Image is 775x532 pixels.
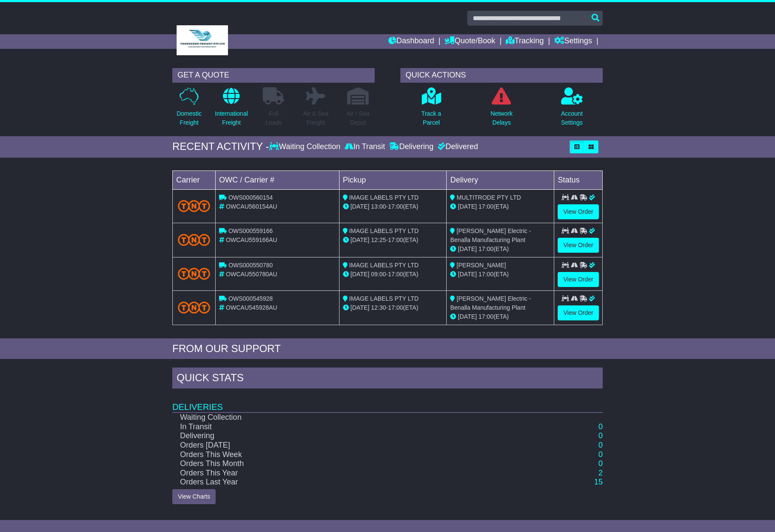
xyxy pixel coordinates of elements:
[554,170,603,189] td: Status
[226,304,277,311] span: OWCAU545928AU
[554,34,592,49] a: Settings
[172,469,523,478] td: Orders This Year
[445,34,495,49] a: Quote/Book
[457,194,521,201] span: MULTITRODE PTY LTD
[421,109,441,127] p: Track a Parcel
[478,203,493,210] span: 17:00
[346,109,369,127] p: Air / Sea Depot
[172,478,523,487] td: Orders Last Year
[228,227,273,234] span: OWS000559166
[342,142,387,152] div: In Transit
[214,87,248,132] a: InternationalFreight
[172,450,523,460] td: Orders This Week
[447,170,554,189] td: Delivery
[450,312,550,321] div: (ETA)
[226,271,277,278] span: OWCAU550780AU
[371,203,386,210] span: 13:00
[226,203,277,210] span: OWCAU560154AU
[490,87,513,132] a: NetworkDelays
[178,234,210,245] img: TNT_Domestic.png
[178,302,210,313] img: TNT_Domestic.png
[594,478,603,486] a: 15
[458,313,477,320] span: [DATE]
[478,271,493,278] span: 17:00
[458,245,477,252] span: [DATE]
[598,431,603,440] a: 0
[450,295,531,311] span: [PERSON_NAME] Electric - Benalla Manufacturing Plant
[228,295,273,302] span: OWS000545928
[349,194,419,201] span: IMAGE LABELS PTY LTD
[388,304,403,311] span: 17:00
[343,303,443,312] div: - (ETA)
[172,140,269,153] div: RECENT ACTIVITY -
[351,304,369,311] span: [DATE]
[351,271,369,278] span: [DATE]
[598,469,603,477] a: 2
[457,262,506,269] span: [PERSON_NAME]
[371,271,386,278] span: 09:00
[598,450,603,459] a: 0
[351,236,369,243] span: [DATE]
[173,170,216,189] td: Carrier
[178,200,210,212] img: TNT_Domestic.png
[598,422,603,431] a: 0
[478,313,493,320] span: 17:00
[343,202,443,211] div: - (ETA)
[388,34,434,49] a: Dashboard
[436,142,478,152] div: Delivered
[263,109,284,127] p: Full Loads
[172,412,523,422] td: Waiting Collection
[450,270,550,279] div: (ETA)
[558,305,599,320] a: View Order
[172,431,523,441] td: Delivering
[478,245,493,252] span: 17:00
[269,142,342,152] div: Waiting Collection
[172,368,603,391] div: Quick Stats
[490,109,512,127] p: Network Delays
[558,238,599,253] a: View Order
[226,236,277,243] span: OWCAU559166AU
[558,272,599,287] a: View Order
[228,194,273,201] span: OWS000560154
[388,203,403,210] span: 17:00
[371,304,386,311] span: 12:30
[506,34,544,49] a: Tracking
[388,271,403,278] span: 17:00
[177,109,201,127] p: Domestic Freight
[458,203,477,210] span: [DATE]
[349,295,419,302] span: IMAGE LABELS PTY LTD
[343,270,443,279] div: - (ETA)
[388,236,403,243] span: 17:00
[178,268,210,279] img: TNT_Domestic.png
[215,109,248,127] p: International Freight
[172,391,603,412] td: Deliveries
[450,202,550,211] div: (ETA)
[421,87,442,132] a: Track aParcel
[303,109,328,127] p: Air & Sea Freight
[172,489,216,504] a: View Charts
[349,227,419,234] span: IMAGE LABELS PTY LTD
[176,87,202,132] a: DomesticFreight
[172,459,523,469] td: Orders This Month
[400,68,603,83] div: QUICK ACTIONS
[172,343,603,355] div: FROM OUR SUPPORT
[561,87,583,132] a: AccountSettings
[349,262,419,269] span: IMAGE LABELS PTY LTD
[598,441,603,449] a: 0
[387,142,436,152] div: Delivering
[172,441,523,450] td: Orders [DATE]
[450,245,550,254] div: (ETA)
[343,236,443,245] div: - (ETA)
[558,204,599,219] a: View Order
[371,236,386,243] span: 12:25
[172,422,523,432] td: In Transit
[228,262,273,269] span: OWS000550780
[351,203,369,210] span: [DATE]
[172,68,375,83] div: GET A QUOTE
[598,459,603,468] a: 0
[339,170,447,189] td: Pickup
[450,227,531,243] span: [PERSON_NAME] Electric - Benalla Manufacturing Plant
[458,271,477,278] span: [DATE]
[216,170,339,189] td: OWC / Carrier #
[561,109,583,127] p: Account Settings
